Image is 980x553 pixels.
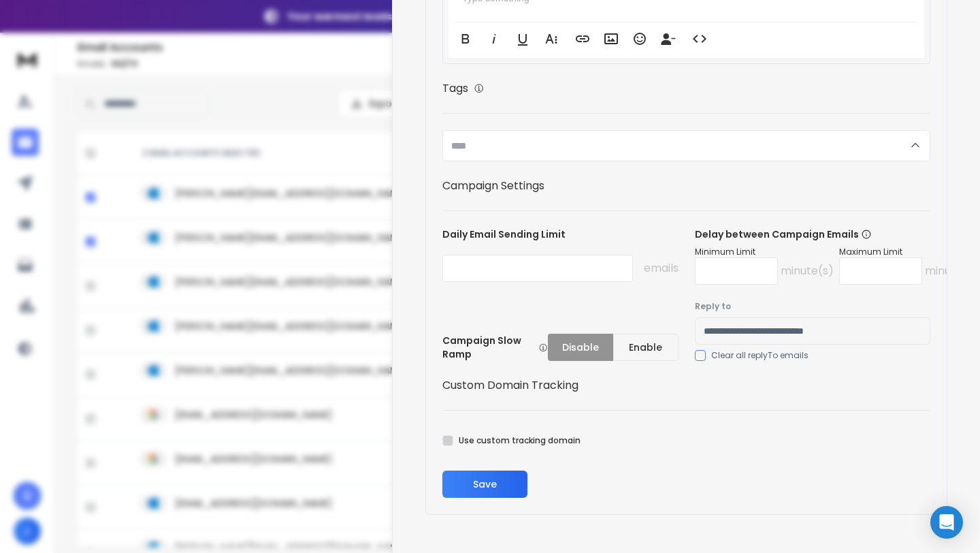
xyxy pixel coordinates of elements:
[695,227,978,241] p: Delay between Campaign Emails
[442,80,468,97] h1: Tags
[925,263,978,279] p: minute(s)
[839,247,978,257] p: Maximum Limit
[644,260,679,276] p: emails
[538,25,564,52] button: More Text
[442,334,548,361] p: Campaign Slow Ramp
[453,25,478,52] button: Bold (⌘B)
[627,25,653,52] button: Emoticons
[613,334,679,361] button: Enable
[442,471,527,498] button: Save
[442,178,930,194] h1: Campaign Settings
[687,25,713,52] button: Code View
[442,377,930,394] h1: Custom Domain Tracking
[459,435,581,446] label: Use custom tracking domain
[598,25,624,52] button: Insert Image (⌘P)
[695,247,834,257] p: Minimum Limit
[548,334,613,361] button: Disable
[781,263,834,279] p: minute(s)
[442,227,679,247] p: Daily Email Sending Limit
[930,506,963,539] div: Open Intercom Messenger
[481,25,507,52] button: Italic (⌘I)
[711,350,808,361] label: Clear all replyTo emails
[655,25,681,52] button: Insert Unsubscribe Link
[570,25,595,52] button: Insert Link (⌘K)
[695,301,931,312] label: Reply to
